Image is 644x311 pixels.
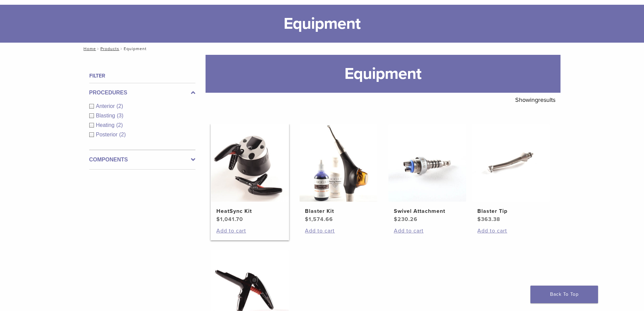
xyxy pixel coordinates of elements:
[530,286,598,303] a: Back To Top
[472,124,550,223] a: Blaster TipBlaster Tip $363.38
[477,216,500,223] bdi: 363.38
[206,55,560,93] h1: Equipment
[477,216,481,223] span: $
[117,103,123,109] span: (2)
[472,124,550,202] img: Blaster Tip
[96,47,100,50] span: /
[216,216,220,223] span: $
[89,156,195,164] label: Components
[477,207,544,215] h2: Blaster Tip
[394,216,418,223] bdi: 230.26
[394,207,461,215] h2: Swivel Attachment
[117,113,123,118] span: (3)
[216,207,283,215] h2: HeatSync Kit
[216,227,283,235] a: Add to cart: “HeatSync Kit”
[388,124,467,223] a: Swivel AttachmentSwivel Attachment $230.26
[116,122,123,128] span: (2)
[305,216,333,223] bdi: 1,574.66
[299,124,378,223] a: Blaster KitBlaster Kit $1,574.66
[394,216,398,223] span: $
[89,89,195,97] label: Procedures
[119,132,126,137] span: (2)
[81,46,96,51] a: Home
[305,216,309,223] span: $
[89,72,195,80] h4: Filter
[515,93,555,107] p: Showing results
[96,103,117,109] span: Anterior
[96,122,116,128] span: Heating
[100,46,119,51] a: Products
[119,47,124,50] span: /
[394,227,461,235] a: Add to cart: “Swivel Attachment”
[79,43,566,55] nav: Equipment
[305,227,372,235] a: Add to cart: “Blaster Kit”
[216,216,243,223] bdi: 1,041.70
[211,124,289,202] img: HeatSync Kit
[388,124,466,202] img: Swivel Attachment
[96,113,117,118] span: Blasting
[477,227,544,235] a: Add to cart: “Blaster Tip”
[96,132,119,137] span: Posterior
[300,124,377,202] img: Blaster Kit
[211,124,289,223] a: HeatSync KitHeatSync Kit $1,041.70
[305,207,372,215] h2: Blaster Kit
